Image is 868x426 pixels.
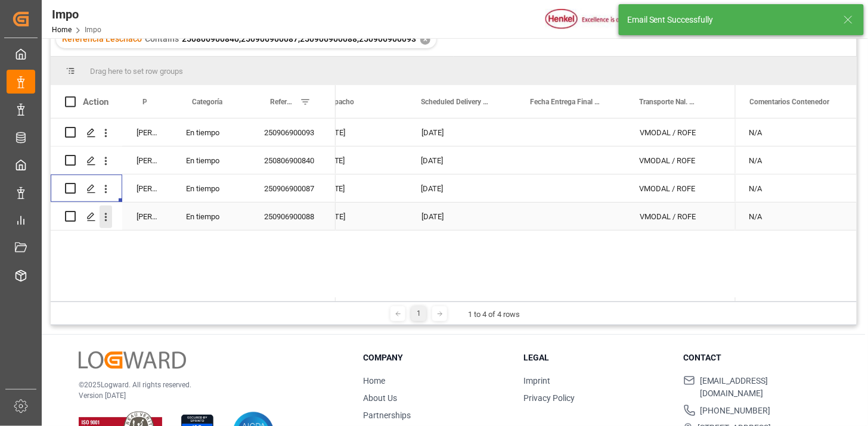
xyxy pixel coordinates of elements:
[250,203,336,230] div: 250906900088
[83,97,108,107] div: Action
[721,203,841,230] div: FERROCARRIL
[122,119,172,146] div: [PERSON_NAME]
[192,98,222,106] span: Categoría
[625,203,721,230] div: VMODAL / ROFE
[735,119,857,147] div: Press SPACE to select this row.
[627,14,832,26] div: Email Sent Successfully
[407,203,516,230] div: [DATE]
[735,175,857,203] div: Press SPACE to select this row.
[700,405,771,417] span: [PHONE_NUMBER]
[122,175,172,202] div: [PERSON_NAME]
[79,352,186,369] img: Logward Logo
[625,119,721,146] div: VMODAL / ROFE
[122,203,172,230] div: [PERSON_NAME]
[172,175,250,202] div: En tiempo
[523,376,550,385] a: Imprint
[407,147,516,174] div: [DATE]
[364,393,398,403] a: About Us
[625,147,721,174] div: VMODAL / ROFE
[52,26,72,34] a: Home
[721,119,841,146] div: FERROCARRIL
[309,147,407,174] div: [DATE]
[364,411,411,420] a: Partnerships
[309,119,407,146] div: [DATE]
[182,34,416,43] span: 250806900840,250906900087,250906900088,250906900093
[545,9,646,30] img: Henkel%20logo.jpg_1689854090.jpg
[420,35,430,45] div: ✕
[407,175,516,202] div: [DATE]
[172,119,250,146] div: En tiempo
[735,119,857,146] div: N/A
[79,380,334,390] p: © 2025 Logward. All rights reserved.
[530,98,600,106] span: Fecha Entrega Final en [GEOGRAPHIC_DATA]
[51,175,336,203] div: Press SPACE to select this row.
[750,98,830,106] span: Comentarios Contenedor
[323,98,354,106] span: Despacho
[172,147,250,174] div: En tiempo
[172,203,250,230] div: En tiempo
[79,390,334,401] p: Version [DATE]
[721,147,841,174] div: FERROCARRIL
[51,147,336,175] div: Press SPACE to select this row.
[309,203,407,230] div: [DATE]
[625,175,721,202] div: VMODAL / ROFE
[639,98,696,106] span: Transporte Nal. (Nombre#Caja)
[523,352,668,364] h3: Legal
[51,203,336,231] div: Press SPACE to select this row.
[122,147,172,174] div: [PERSON_NAME]
[142,98,147,106] span: Persona responsable de seguimiento
[309,175,407,202] div: [DATE]
[411,306,426,321] div: 1
[523,393,575,403] a: Privacy Policy
[145,34,179,43] span: Contains
[735,147,857,175] div: Press SPACE to select this row.
[90,67,183,76] span: Drag here to set row groups
[735,203,857,230] div: N/A
[468,309,520,321] div: 1 to 4 of 4 rows
[721,175,841,202] div: FERROCARRIL
[735,203,857,231] div: Press SPACE to select this row.
[684,352,829,364] h3: Contact
[364,376,386,385] a: Home
[735,175,857,202] div: N/A
[250,119,336,146] div: 250906900093
[735,147,857,174] div: N/A
[52,5,101,23] div: Impo
[364,352,509,364] h3: Company
[407,119,516,146] div: [DATE]
[250,175,336,202] div: 250906900087
[270,98,295,106] span: Referencia Leschaco
[700,375,829,400] span: [EMAIL_ADDRESS][DOMAIN_NAME]
[421,98,491,106] span: Scheduled Delivery Date
[250,147,336,174] div: 250806900840
[51,119,336,147] div: Press SPACE to select this row.
[62,34,142,43] span: Referencia Leschaco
